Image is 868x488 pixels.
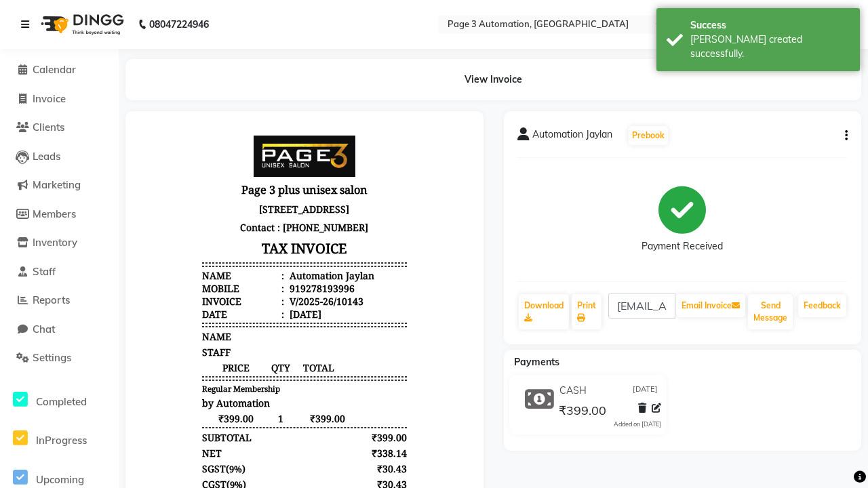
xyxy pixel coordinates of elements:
[63,369,131,382] div: GRAND TOTAL
[215,415,269,428] div: ₹399.00
[3,120,115,136] a: Clients
[633,384,658,398] span: [DATE]
[33,207,76,220] span: Members
[35,5,127,43] img: logo
[131,237,153,249] span: QTY
[3,178,115,193] a: Marketing
[3,207,115,222] a: Members
[131,287,153,300] span: 1
[63,415,83,428] div: Paid
[125,59,861,100] div: View Invoice
[63,55,268,75] h3: Page 3 plus unisex salon
[153,237,207,249] span: TOTAL
[63,384,106,397] div: Payments
[63,306,113,319] div: SUBTOTAL
[215,306,269,319] div: ₹399.00
[142,157,145,170] span: :
[153,287,207,300] span: ₹399.00
[148,157,216,170] div: 919278193996
[690,33,850,61] div: Bill created successfully.
[532,127,612,146] span: Automation Jaylan
[215,400,269,413] div: ₹399.00
[142,170,145,183] span: :
[63,112,268,136] h3: TAX INVOICE
[33,150,60,163] span: Leads
[63,353,87,366] span: CGST
[33,63,76,76] span: Calendar
[514,356,559,368] span: Payments
[63,259,141,269] small: Regular Membership
[142,183,145,196] span: :
[90,338,103,350] span: 9%
[148,144,235,157] div: Automation Jaylan
[3,264,115,280] a: Staff
[642,239,723,253] div: Payment Received
[63,75,268,94] p: [STREET_ADDRESS]
[748,294,793,329] button: Send Message
[3,235,115,251] a: Inventory
[33,178,81,191] span: Marketing
[3,62,115,78] a: Calendar
[3,293,115,308] a: Reports
[33,323,55,335] span: Chat
[33,351,71,364] span: Settings
[215,353,269,366] div: ₹30.43
[36,473,84,486] span: Upcoming
[63,272,131,285] span: by Automation
[63,440,268,453] p: Please visit again !
[148,170,224,183] div: V/2025-26/10143
[215,322,269,335] div: ₹338.14
[798,294,846,317] a: Feedback
[63,183,145,196] div: Date
[149,5,209,43] b: 08047224946
[676,294,745,317] button: Email Invoice
[559,384,587,398] span: CASH
[629,126,668,145] button: Prebook
[215,338,269,350] div: ₹30.43
[614,420,661,429] div: Added on [DATE]
[63,287,131,300] span: ₹399.00
[63,353,107,366] div: ( )
[63,157,145,170] div: Mobile
[63,400,89,413] span: CASH
[3,149,115,165] a: Leads
[572,294,601,329] a: Print
[215,369,269,382] div: ₹399.00
[559,403,606,422] span: ₹399.00
[63,237,131,249] span: PRICE
[3,322,115,338] a: Chat
[608,293,676,319] input: enter email
[36,395,87,408] span: Completed
[63,338,87,350] span: SGST
[63,322,83,335] div: NET
[33,92,66,105] span: Invoice
[33,265,56,278] span: Staff
[148,183,182,196] div: [DATE]
[161,453,192,466] span: Admin
[33,236,77,249] span: Inventory
[91,354,104,366] span: 9%
[690,18,850,33] div: Success
[519,294,569,329] a: Download
[33,293,70,306] span: Reports
[63,221,92,234] span: STAFF
[142,144,145,157] span: :
[63,144,145,157] div: Name
[33,121,64,134] span: Clients
[63,94,268,112] p: Contact : [PHONE_NUMBER]
[63,170,145,183] div: Invoice
[63,205,92,218] span: NAME
[3,91,115,107] a: Invoice
[115,11,216,52] img: page3_logo.png
[63,453,268,466] div: Generated By : at [DATE]
[3,350,115,366] a: Settings
[63,338,106,350] div: ( )
[36,434,87,447] span: InProgress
